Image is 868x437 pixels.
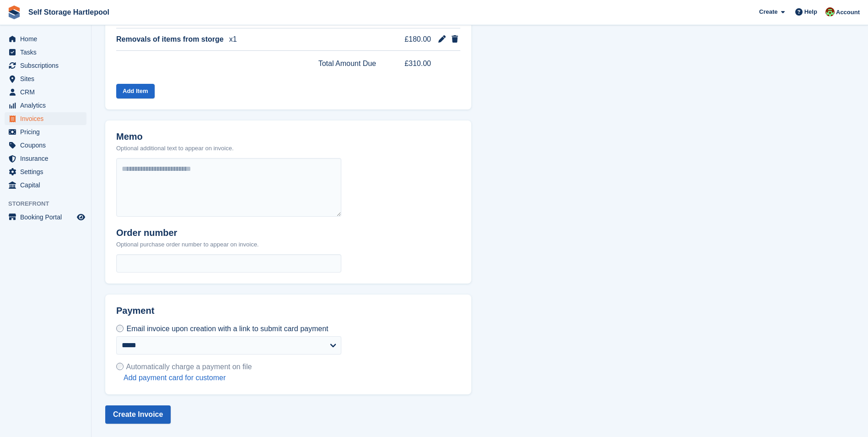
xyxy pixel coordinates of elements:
[8,199,91,208] span: Storefront
[20,46,75,59] span: Tasks
[759,7,777,16] span: Create
[20,112,75,125] span: Invoices
[116,131,234,142] h2: Memo
[229,34,237,45] span: x1
[5,152,86,165] a: menu
[20,59,75,72] span: Subscriptions
[25,5,113,20] a: Self Storage Hartlepool
[5,99,86,112] a: menu
[20,86,75,98] span: CRM
[20,99,75,112] span: Analytics
[116,325,124,332] input: Email invoice upon creation with a link to submit card payment
[5,179,86,191] a: menu
[5,59,86,72] a: menu
[836,8,860,17] span: Account
[126,363,252,371] span: Automatically charge a payment on file
[20,165,75,178] span: Settings
[20,33,75,45] span: Home
[20,152,75,165] span: Insurance
[318,58,376,69] span: Total Amount Due
[804,7,817,16] span: Help
[124,373,252,382] a: Add payment card for customer
[396,58,431,69] span: £310.00
[116,363,124,370] input: Automatically charge a payment on file Add payment card for customer
[116,228,259,238] h2: Order number
[20,139,75,152] span: Coupons
[116,84,155,99] button: Add Item
[5,165,86,178] a: menu
[5,86,86,98] a: menu
[396,34,431,45] span: £180.00
[20,72,75,85] span: Sites
[116,306,341,323] h2: Payment
[20,211,75,224] span: Booking Portal
[75,212,86,223] a: Preview store
[5,126,86,138] a: menu
[116,240,259,249] p: Optional purchase order number to appear on invoice.
[5,72,86,85] a: menu
[5,211,86,224] a: menu
[5,46,86,59] a: menu
[105,405,171,424] button: Create Invoice
[20,179,75,191] span: Capital
[5,112,86,125] a: menu
[116,34,224,45] span: Removals of items from storge
[5,33,86,45] a: menu
[126,325,328,333] span: Email invoice upon creation with a link to submit card payment
[825,7,835,16] img: Woods Removals
[116,144,234,153] p: Optional additional text to appear on invoice.
[5,139,86,152] a: menu
[7,5,21,19] img: stora-icon-8386f47178a22dfd0bd8f6a31ec36ba5ce8667c1dd55bd0f319d3a0aa187defe.svg
[20,126,75,138] span: Pricing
